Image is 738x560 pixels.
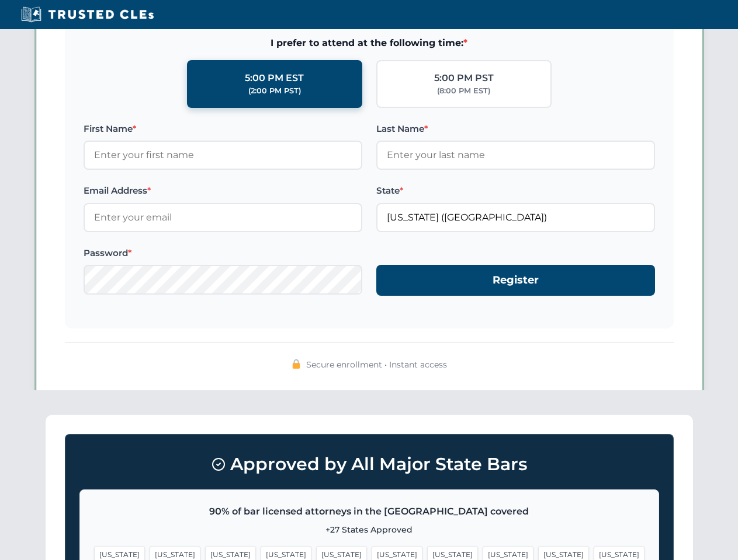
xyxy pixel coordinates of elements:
[94,504,645,519] p: 90% of bar licensed attorneys in the [GEOGRAPHIC_DATA] covered
[376,184,655,198] label: State
[84,122,362,136] label: First Name
[84,184,362,198] label: Email Address
[376,203,655,232] input: Nevada (NV)
[434,71,494,86] div: 5:00 PM PST
[248,85,301,97] div: (2:00 PM PST)
[79,449,659,480] h3: Approved by All Major State Bars
[376,265,655,296] button: Register
[84,141,362,170] input: Enter your first name
[245,71,304,86] div: 5:00 PM EST
[376,122,655,136] label: Last Name
[437,85,490,97] div: (8:00 PM EST)
[292,359,301,369] img: 🔒
[94,523,645,536] p: +27 States Approved
[84,203,362,232] input: Enter your email
[84,246,362,260] label: Password
[18,6,157,23] img: Trusted CLEs
[84,36,655,51] span: I prefer to attend at the following time:
[306,358,447,371] span: Secure enrollment • Instant access
[376,141,655,170] input: Enter your last name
